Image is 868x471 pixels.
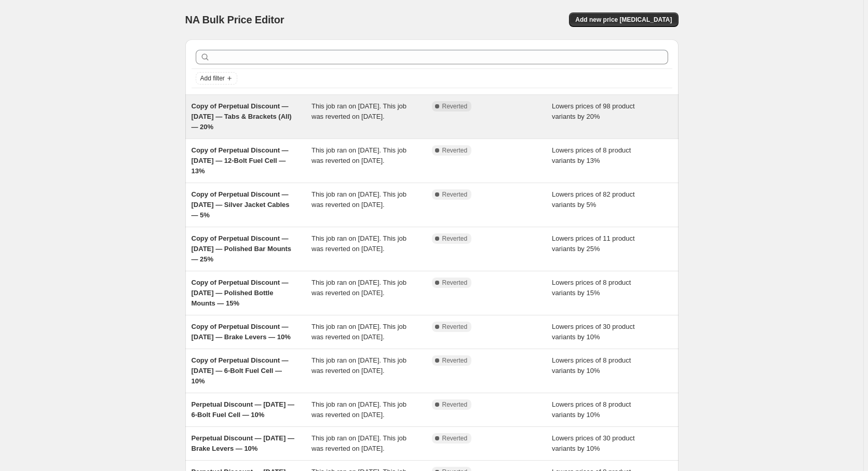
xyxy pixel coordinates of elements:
[442,434,468,442] span: Reverted
[552,279,631,297] span: Lowers prices of 8 product variants by 15%
[311,356,406,375] span: This job ran on [DATE]. This job was reverted on [DATE].
[311,323,406,341] span: This job ran on [DATE]. This job was reverted on [DATE].
[192,279,289,307] span: Copy of Perpetual Discount — [DATE] — Polished Bottle Mounts — 15%
[569,12,678,27] button: Add new price [MEDICAL_DATA]
[196,72,237,85] button: Add filter
[552,323,635,341] span: Lowers prices of 30 product variants by 10%
[552,190,635,209] span: Lowers prices of 82 product variants by 5%
[311,400,406,419] span: This job ran on [DATE]. This job was reverted on [DATE].
[311,102,406,120] span: This job ran on [DATE]. This job was reverted on [DATE].
[311,434,406,452] span: This job ran on [DATE]. This job was reverted on [DATE].
[442,190,468,199] span: Reverted
[200,74,225,82] span: Add filter
[442,234,468,243] span: Reverted
[192,323,291,341] span: Copy of Perpetual Discount — [DATE] — Brake Levers — 10%
[442,102,468,110] span: Reverted
[311,146,406,164] span: This job ran on [DATE]. This job was reverted on [DATE].
[575,16,672,24] span: Add new price [MEDICAL_DATA]
[442,400,468,409] span: Reverted
[192,434,294,452] span: Perpetual Discount — [DATE] — Brake Levers — 10%
[442,146,468,155] span: Reverted
[311,190,406,209] span: This job ran on [DATE]. This job was reverted on [DATE].
[192,102,292,131] span: Copy of Perpetual Discount — [DATE] — Tabs & Brackets (All) — 20%
[552,400,631,419] span: Lowers prices of 8 product variants by 10%
[311,234,406,253] span: This job ran on [DATE]. This job was reverted on [DATE].
[552,234,635,253] span: Lowers prices of 11 product variants by 25%
[552,434,635,452] span: Lowers prices of 30 product variants by 10%
[185,14,284,25] span: NA Bulk Price Editor
[192,356,289,385] span: Copy of Perpetual Discount — [DATE] — 6-Bolt Fuel Cell — 10%
[192,146,289,175] span: Copy of Perpetual Discount — [DATE] — 12-Bolt Fuel Cell — 13%
[192,190,290,219] span: Copy of Perpetual Discount — [DATE] — Silver Jacket Cables — 5%
[192,400,294,419] span: Perpetual Discount — [DATE] — 6-Bolt Fuel Cell — 10%
[552,356,631,375] span: Lowers prices of 8 product variants by 10%
[442,323,468,331] span: Reverted
[442,356,468,365] span: Reverted
[442,279,468,287] span: Reverted
[192,234,292,263] span: Copy of Perpetual Discount — [DATE] — Polished Bar Mounts — 25%
[311,279,406,297] span: This job ran on [DATE]. This job was reverted on [DATE].
[552,146,631,164] span: Lowers prices of 8 product variants by 13%
[552,102,635,120] span: Lowers prices of 98 product variants by 20%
